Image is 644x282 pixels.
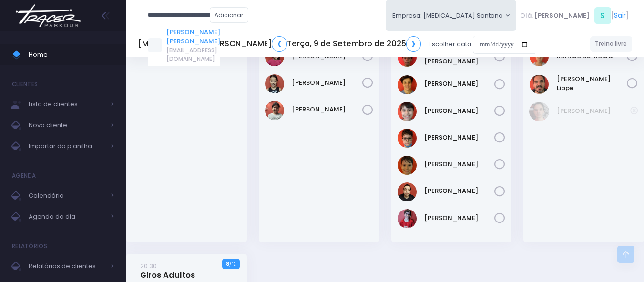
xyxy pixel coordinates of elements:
img: RÔMULO DE MOURA [530,47,549,66]
div: [ ] [516,5,632,26]
a: ❯ [406,36,421,52]
img: Nicolas Naliato [398,156,417,175]
a: [PERSON_NAME] [424,213,495,223]
h4: Agenda [12,166,36,185]
h4: Relatórios [12,237,47,256]
img: Victor Serradilha de Aguiar [529,102,549,121]
a: [PERSON_NAME] [424,186,495,196]
span: Lista de clientes [29,98,105,111]
span: [PERSON_NAME] [534,11,590,20]
a: [PERSON_NAME] [424,160,495,169]
img: João Victor dos Santos Simão Becker [398,48,417,67]
span: Home [29,49,114,61]
a: 20:30Giros Adultos [140,261,195,280]
img: Tiago Morais de Medeiros [398,209,417,228]
span: [EMAIL_ADDRESS][DOMAIN_NAME] [166,46,220,63]
a: [PERSON_NAME] [557,106,631,116]
a: [PERSON_NAME] [424,79,495,89]
small: 20:30 [140,262,157,271]
span: S [594,7,611,24]
a: ❮ [272,36,287,52]
h4: Clientes [12,75,38,94]
img: Lisa Generoso [398,75,417,94]
img: Maria Clara Giglio Correa [265,47,284,66]
h5: [MEDICAL_DATA] [PERSON_NAME] Terça, 9 de Setembro de 2025 [138,36,421,52]
span: Calendário [29,190,105,202]
img: Miguel Penna Ferreira [398,129,417,148]
a: [PERSON_NAME] [PERSON_NAME] [166,28,220,46]
a: [PERSON_NAME] [424,106,495,116]
strong: 8 [226,260,229,268]
small: / 12 [229,262,235,267]
img: Marina Bravo Tavares de Lima [265,74,284,93]
a: Adicionar [210,7,249,23]
img: Sophia Martins [265,101,284,120]
span: Agenda do dia [29,211,105,223]
a: [PERSON_NAME] Lippe [557,74,627,93]
img: Tiago Naviskas Lippe [530,75,549,94]
a: Sair [614,10,626,20]
span: Importar da planilha [29,140,105,152]
div: Escolher data: [138,33,535,55]
a: [PERSON_NAME] [424,133,495,142]
span: Novo cliente [29,119,105,131]
a: Treino livre [590,36,633,52]
img: Paulo Cesar Pereira Junior [398,182,417,201]
img: Luigi Giusti Vitorino [398,102,417,121]
a: [PERSON_NAME] [292,105,362,114]
span: Olá, [520,11,533,20]
a: [PERSON_NAME] [292,78,362,88]
span: Relatórios de clientes [29,260,105,272]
